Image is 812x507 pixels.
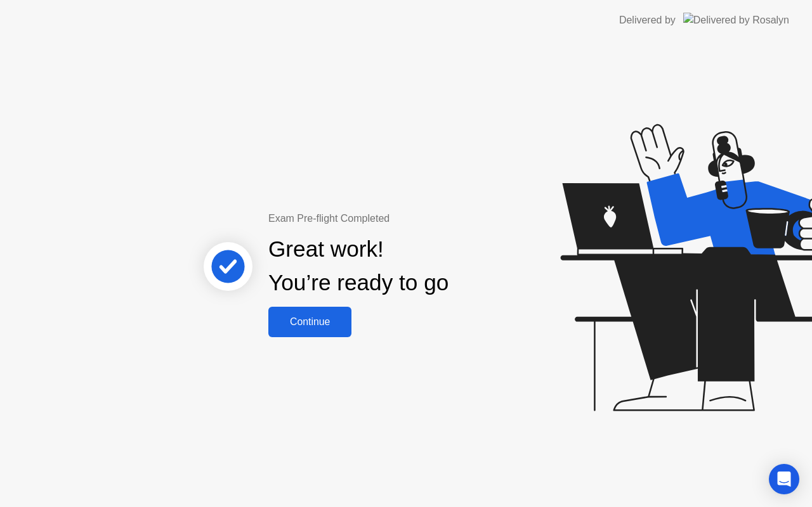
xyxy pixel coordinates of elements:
div: Open Intercom Messenger [769,464,799,494]
button: Continue [268,307,351,337]
div: Continue [272,316,348,328]
div: Great work! You’re ready to go [268,233,449,300]
div: Exam Pre-flight Completed [268,211,530,226]
img: Delivered by Rosalyn [683,13,789,27]
div: Delivered by [619,13,676,28]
